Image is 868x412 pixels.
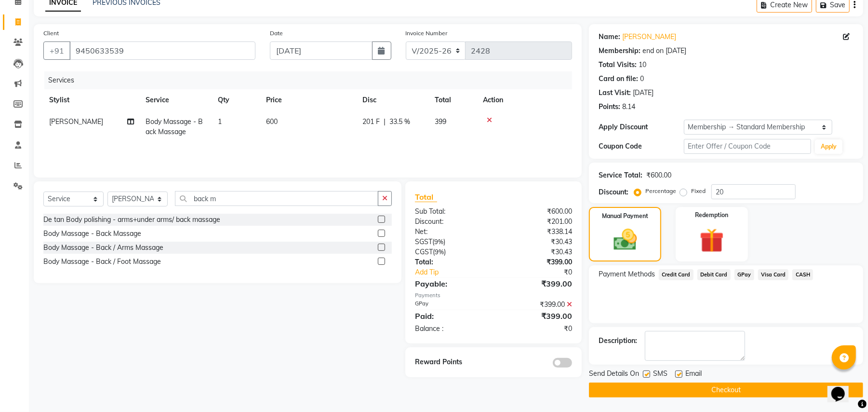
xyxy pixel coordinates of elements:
[633,88,654,98] div: [DATE]
[639,60,646,70] div: 10
[43,29,59,38] label: Client
[494,257,579,267] div: ₹399.00
[270,29,283,38] label: Date
[494,227,579,237] div: ₹338.14
[260,89,357,111] th: Price
[146,117,203,136] span: Body Massage - Back Massage
[435,117,446,126] span: 399
[642,46,686,56] div: end on [DATE]
[599,32,620,42] div: Name:
[828,373,858,402] iframe: chat widget
[494,237,579,247] div: ₹30.43
[494,247,579,257] div: ₹30.43
[415,192,437,202] span: Total
[691,187,706,195] label: Fixed
[43,257,161,267] div: Body Massage - Back / Foot Massage
[43,215,220,225] div: De tan Body polishing - arms+under arms/ back massage
[429,89,477,111] th: Total
[589,383,863,398] button: Checkout
[494,278,579,289] div: ₹399.00
[408,278,494,289] div: Payable:
[599,336,637,346] div: Description:
[218,117,222,126] span: 1
[599,141,683,151] div: Coupon Code
[622,102,635,112] div: 8.14
[408,324,494,334] div: Balance :
[44,71,579,89] div: Services
[494,324,579,334] div: ₹0
[646,170,671,180] div: ₹600.00
[389,117,410,127] span: 33.5 %
[408,357,494,368] div: Reward Points
[622,32,676,42] a: [PERSON_NAME]
[408,206,494,217] div: Sub Total:
[792,269,813,280] span: CASH
[384,117,386,127] span: |
[599,46,641,56] div: Membership:
[602,212,648,220] label: Manual Payment
[43,41,70,60] button: +91
[408,227,494,237] div: Net:
[695,211,728,220] label: Redemption
[266,117,278,126] span: 600
[599,60,637,70] div: Total Visits:
[406,29,448,38] label: Invoice Number
[815,139,842,154] button: Apply
[734,269,754,280] span: GPay
[758,269,789,280] span: Visa Card
[69,41,255,60] input: Search by Name/Mobile/Email/Code
[362,117,380,127] span: 201 F
[408,300,494,310] div: GPay
[599,74,638,84] div: Card on file:
[434,238,443,246] span: 9%
[599,170,642,180] div: Service Total:
[692,225,732,256] img: _gift.svg
[49,117,103,126] span: [PERSON_NAME]
[685,369,702,381] span: Email
[494,300,579,310] div: ₹399.00
[175,191,378,206] input: Search or Scan
[212,89,260,111] th: Qty
[684,139,811,154] input: Enter Offer / Coupon Code
[599,269,655,279] span: Payment Methods
[408,237,494,247] div: ( )
[140,89,212,111] th: Service
[408,267,508,277] a: Add Tip
[697,269,731,280] span: Debit Card
[415,237,432,246] span: SGST
[494,217,579,227] div: ₹201.00
[659,269,694,280] span: Credit Card
[494,206,579,217] div: ₹600.00
[508,267,579,277] div: ₹0
[477,89,572,111] th: Action
[415,291,572,300] div: Payments
[408,217,494,227] div: Discount:
[43,243,163,253] div: Body Massage - Back / Arms Massage
[589,369,639,381] span: Send Details On
[408,247,494,257] div: ( )
[653,369,668,381] span: SMS
[435,248,444,256] span: 9%
[645,187,676,195] label: Percentage
[43,229,141,239] div: Body Massage - Back Massage
[408,257,494,267] div: Total:
[599,122,683,132] div: Apply Discount
[357,89,429,111] th: Disc
[606,226,644,253] img: _cash.svg
[415,247,433,256] span: CGST
[43,89,140,111] th: Stylist
[640,74,644,84] div: 0
[494,310,579,322] div: ₹399.00
[599,88,631,98] div: Last Visit:
[599,187,628,197] div: Discount:
[599,102,620,112] div: Points:
[408,310,494,322] div: Paid:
